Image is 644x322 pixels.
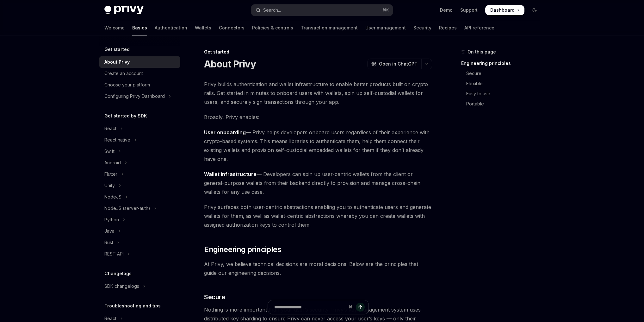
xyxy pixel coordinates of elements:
div: Unity [104,182,115,189]
span: Broadly, Privy enables: [204,113,432,122]
div: Search... [263,6,281,14]
div: NodeJS [104,193,121,201]
button: Toggle Java section [99,225,180,237]
a: About Privy [99,56,180,68]
div: React [104,125,116,132]
div: Python [104,216,119,224]
img: dark logo [104,6,144,15]
a: User management [365,20,406,35]
button: Toggle Python section [99,214,180,225]
a: Flexible [461,79,545,89]
span: Open in ChatGPT [379,61,418,67]
button: Toggle Configuring Privy Dashboard section [99,91,180,102]
a: Support [460,7,478,13]
button: Open in ChatGPT [367,59,421,69]
a: Transaction management [301,20,358,35]
h1: About Privy [204,58,256,70]
strong: User onboarding [204,129,246,136]
div: Get started [204,49,432,55]
a: Security [413,20,431,35]
button: Toggle NodeJS section [99,191,180,203]
a: Welcome [104,20,125,35]
div: Flutter [104,170,117,178]
button: Toggle REST API section [99,248,180,260]
button: Open search [251,4,393,16]
button: Toggle React native section [99,134,180,146]
button: Toggle Unity section [99,180,180,191]
a: Demo [440,7,453,13]
a: Dashboard [485,5,524,15]
button: Toggle Rust section [99,237,180,248]
h5: Changelogs [104,270,132,277]
div: NodeJS (server-auth) [104,205,150,212]
div: SDK changelogs [104,282,139,290]
a: Choose your platform [99,79,180,91]
div: REST API [104,250,124,258]
div: About Privy [104,58,130,66]
div: Choose your platform [104,81,150,89]
div: Android [104,159,121,167]
div: Rust [104,239,113,246]
button: Toggle Android section [99,157,180,168]
button: Toggle Flutter section [99,168,180,180]
span: Privy builds authentication and wallet infrastructure to enable better products built on crypto r... [204,80,432,106]
h5: Get started by SDK [104,112,147,120]
span: — Privy helps developers onboard users regardless of their experience with crypto-based systems. ... [204,128,432,163]
a: Engineering principles [461,58,545,68]
a: Basics [132,20,147,35]
span: Privy surfaces both user-centric abstractions enabling you to authenticate users and generate wal... [204,203,432,229]
span: At Privy, we believe technical decisions are moral decisions. Below are the principles that guide... [204,260,432,277]
button: Toggle React section [99,123,180,134]
a: Recipes [439,20,457,35]
a: Policies & controls [252,20,293,35]
button: Toggle dark mode [529,5,540,15]
div: Swift [104,148,115,155]
div: Java [104,227,115,235]
div: Configuring Privy Dashboard [104,92,165,100]
button: Send message [356,303,365,312]
span: Dashboard [490,7,515,13]
input: Ask a question... [274,300,346,314]
h5: Get started [104,46,130,53]
a: Authentication [155,20,187,35]
a: Portable [461,99,545,109]
span: — Developers can spin up user-centric wallets from the client or general-purpose wallets from the... [204,170,432,196]
button: Toggle Swift section [99,146,180,157]
h5: Troubleshooting and tips [104,302,161,310]
button: Toggle SDK changelogs section [99,281,180,292]
a: Wallets [195,20,211,35]
a: Easy to use [461,89,545,99]
span: Engineering principles [204,244,281,255]
div: React native [104,136,130,144]
span: ⌘ K [382,8,389,13]
span: On this page [468,48,496,56]
span: Secure [204,293,225,301]
div: Create an account [104,70,143,77]
button: Toggle NodeJS (server-auth) section [99,203,180,214]
strong: Wallet infrastructure [204,171,257,177]
a: Connectors [219,20,245,35]
a: Secure [461,68,545,79]
a: Create an account [99,68,180,79]
a: API reference [464,20,494,35]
